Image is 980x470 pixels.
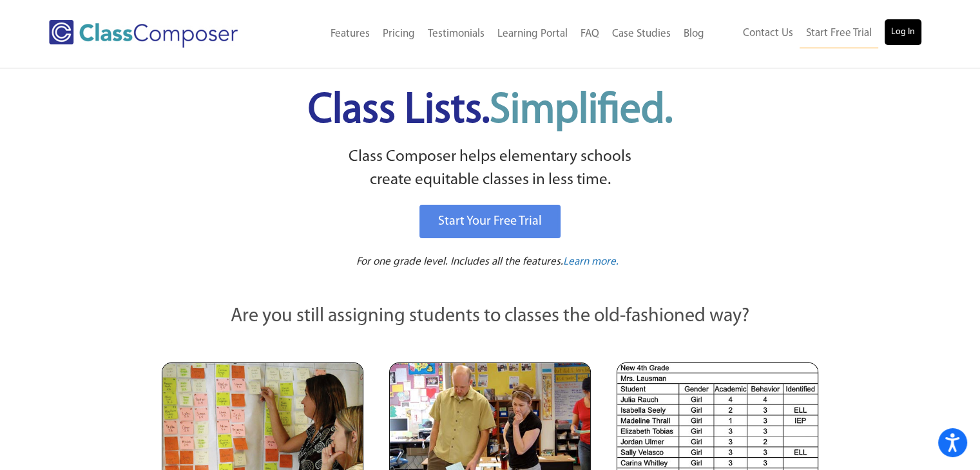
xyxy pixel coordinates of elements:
span: Class Lists. [308,90,673,132]
a: Contact Us [736,19,800,48]
a: Log In [885,19,921,45]
img: Class Composer [49,20,238,48]
a: Learning Portal [491,20,574,48]
a: Blog [677,20,711,48]
a: Start Free Trial [800,19,878,48]
a: Features [324,20,376,48]
nav: Header Menu [711,19,921,48]
p: Are you still assigning students to classes the old-fashioned way? [162,303,819,331]
span: Simplified. [490,90,673,132]
span: Learn more. [563,256,619,267]
span: Start Your Free Trial [438,215,542,228]
a: Testimonials [421,20,491,48]
span: For one grade level. Includes all the features. [356,256,563,267]
a: Case Studies [606,20,677,48]
nav: Header Menu [279,20,710,48]
p: Class Composer helps elementary schools create equitable classes in less time. [160,146,821,193]
a: Learn more. [563,254,619,270]
a: Pricing [376,20,421,48]
a: FAQ [574,20,606,48]
a: Start Your Free Trial [419,205,561,238]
